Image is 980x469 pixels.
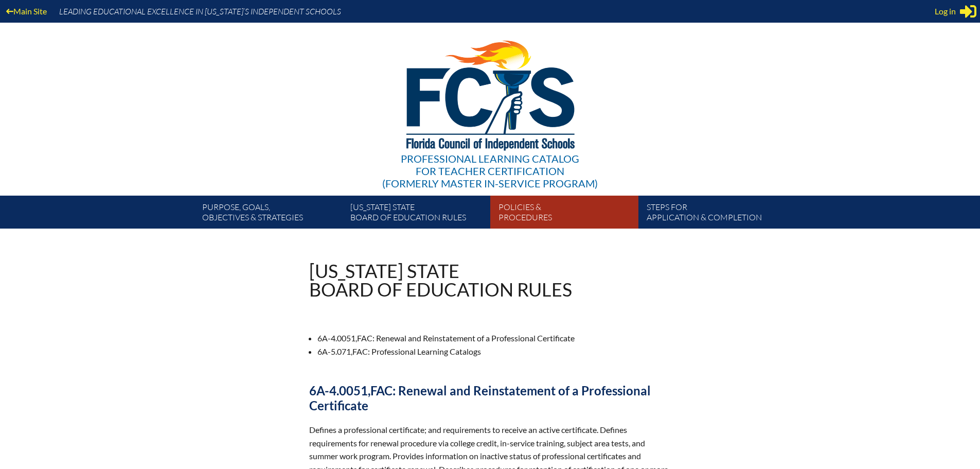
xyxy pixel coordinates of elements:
span: for Teacher Certification [416,165,564,177]
span: FAC [357,333,372,343]
a: Main Site [2,4,51,18]
img: FCISlogo221.eps [384,23,596,163]
a: 6A-4.0051,FAC: Renewal and Reinstatement of a Professional Certificate [303,379,678,417]
li: 6A-5.071, : Professional Learning Catalogs [317,345,671,358]
span: FAC [370,383,393,398]
svg: Sign in or register [960,3,976,20]
h1: [US_STATE] State Board of Education rules [309,262,572,299]
a: Purpose, goals,objectives & strategies [198,200,346,229]
span: FAC [352,346,368,356]
a: Steps forapplication & completion [643,200,791,229]
a: Professional Learning Catalog for Teacher Certification(formerly Master In-service Program) [378,21,602,192]
span: Log in [935,5,956,18]
a: Policies &Procedures [494,200,643,229]
a: [US_STATE] StateBoard of Education rules [346,200,494,229]
div: Professional Learning Catalog (formerly Master In-service Program) [382,152,598,189]
li: 6A-4.0051, : Renewal and Reinstatement of a Professional Certificate [317,332,671,345]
